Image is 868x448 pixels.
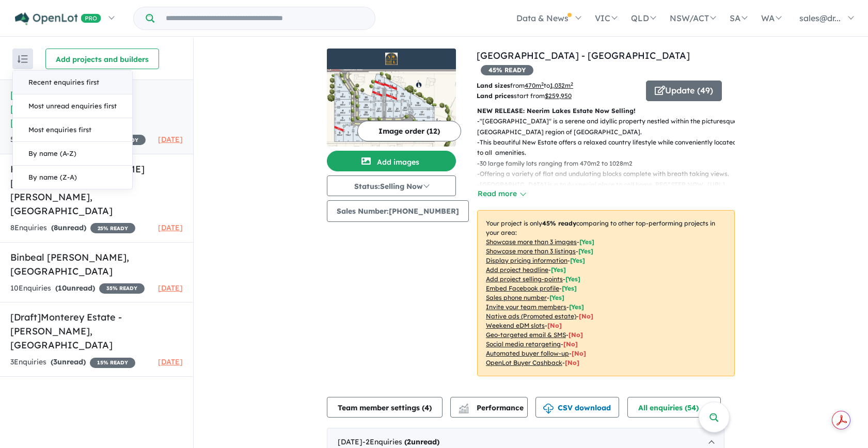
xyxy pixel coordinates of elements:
[450,397,528,418] button: Performance
[90,358,135,368] span: 15 % READY
[571,81,573,87] sup: 2
[477,82,510,89] b: Land sizes
[486,247,576,255] u: Showcase more than 3 listings
[53,357,57,366] span: 3
[542,219,576,227] b: 45 % ready
[563,340,578,348] span: [No]
[562,284,577,292] span: [ Yes ]
[486,294,547,301] u: Sales phone number
[10,356,135,369] div: 3 Enquir ies
[477,158,743,169] p: - 30 large family lots ranging from 470m2 to 1028m2
[407,437,411,446] span: 2
[10,162,183,218] h5: Heritage at [PERSON_NAME][GEOGRAPHIC_DATA][PERSON_NAME] , [GEOGRAPHIC_DATA]
[54,223,58,232] span: 8
[477,92,514,100] b: Land prices
[477,180,743,201] p: - [GEOGRAPHIC_DATA] is a truly special place to call home, REGISTER NOW., [URL][DOMAIN_NAME]
[460,403,524,412] span: Performance
[404,437,439,446] strong: ( unread)
[544,82,573,89] span: to
[565,359,579,366] span: [No]
[10,282,145,295] div: 10 Enquir ies
[477,81,638,91] p: from
[13,94,132,118] button: Most unread enquiries first
[543,404,554,414] img: download icon
[90,223,135,233] span: 25 % READY
[158,135,183,144] span: [DATE]
[357,121,461,141] button: Image order (12)
[424,403,429,412] span: 4
[535,397,619,418] button: CSV download
[569,303,584,311] span: [ Yes ]
[58,283,67,293] span: 10
[477,106,735,116] p: NEW RELEASE: Neerim Lakes Estate Now Selling!
[327,69,456,147] img: Neerim Lakes Estate - Neerim South
[13,71,132,94] button: Recent enquiries first
[477,50,690,61] a: [GEOGRAPHIC_DATA] - [GEOGRAPHIC_DATA]
[486,340,561,348] u: Social media retargeting
[51,357,86,366] strong: ( unread)
[477,169,743,179] p: - Offering a variety of flat and undulating blocks complete with breath taking views.
[13,166,132,189] button: By name (Z-A)
[459,407,469,413] img: bar-chart.svg
[477,137,743,158] p: - This beautiful New Estate offers a relaxed country lifestyle while conveniently located to all ...
[10,250,183,278] h5: Binbeal [PERSON_NAME] , [GEOGRAPHIC_DATA]
[13,142,132,166] button: By name (A-Z)
[51,223,86,232] strong: ( unread)
[549,294,564,301] span: [ Yes ]
[579,238,594,246] span: [ Yes ]
[799,13,841,23] span: sales@dr...
[486,331,566,339] u: Geo-targeted email & SMS
[541,81,544,87] sup: 2
[570,257,585,264] span: [ Yes ]
[486,349,569,357] u: Automated buyer follow-up
[486,303,566,311] u: Invite your team members
[10,222,135,234] div: 8 Enquir ies
[486,238,577,246] u: Showcase more than 3 images
[99,283,145,294] span: 35 % READY
[10,134,146,146] div: 54 Enquir ies
[486,312,576,320] u: Native ads (Promoted estate)
[627,397,721,418] button: All enquiries (54)
[486,266,548,274] u: Add project headline
[158,357,183,366] span: [DATE]
[486,257,567,264] u: Display pricing information
[158,223,183,232] span: [DATE]
[578,247,593,255] span: [ Yes ]
[477,210,735,376] p: Your project is only comparing to other top-performing projects in your area: - - - - - - - - - -...
[551,266,566,274] span: [ Yes ]
[477,188,526,200] button: Read more
[486,359,562,366] u: OpenLot Buyer Cashback
[569,331,583,339] span: [No]
[550,82,573,89] u: 1,032 m
[327,397,443,418] button: Team member settings (4)
[158,283,183,293] span: [DATE]
[10,88,183,130] h5: [GEOGRAPHIC_DATA] - [GEOGRAPHIC_DATA] , [GEOGRAPHIC_DATA]
[545,92,572,100] u: $ 259,950
[486,275,563,283] u: Add project selling-points
[362,437,439,446] span: - 2 Enquir ies
[327,151,456,171] button: Add images
[15,12,101,25] img: Openlot PRO Logo White
[572,349,586,357] span: [No]
[18,55,28,63] img: sort.svg
[45,49,159,69] button: Add projects and builders
[525,82,544,89] u: 470 m
[13,118,132,142] button: Most enquiries first
[477,91,638,101] p: start from
[486,284,559,292] u: Embed Facebook profile
[327,49,456,147] a: Neerim Lakes Estate - Neerim South LogoNeerim Lakes Estate - Neerim South
[565,275,580,283] span: [ Yes ]
[477,116,743,137] p: - "[GEOGRAPHIC_DATA]" is a serene and idyllic property nestled within the picturesque [GEOGRAPHIC...
[327,200,469,222] button: Sales Number:[PHONE_NUMBER]
[459,404,468,409] img: line-chart.svg
[156,7,373,29] input: Try estate name, suburb, builder or developer
[486,322,545,329] u: Weekend eDM slots
[55,283,95,293] strong: ( unread)
[10,310,183,352] h5: [Draft] Monterey Estate - [PERSON_NAME] , [GEOGRAPHIC_DATA]
[579,312,593,320] span: [No]
[646,81,722,101] button: Update (49)
[327,175,456,196] button: Status:Selling Now
[547,322,562,329] span: [No]
[331,53,452,65] img: Neerim Lakes Estate - Neerim South Logo
[481,65,533,75] span: 45 % READY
